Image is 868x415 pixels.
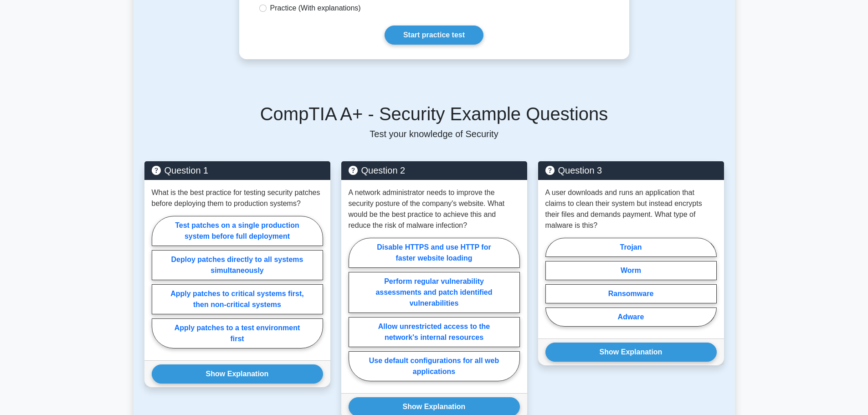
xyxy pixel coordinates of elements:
[545,165,717,176] h5: Question 3
[545,261,717,280] label: Worm
[144,128,724,139] p: Test your knowledge of Security
[152,216,323,246] label: Test patches on a single production system before full deployment
[270,3,361,14] label: Practice (With explanations)
[349,165,520,176] h5: Question 2
[349,238,520,268] label: Disable HTTPS and use HTTP for faster website loading
[545,238,717,257] label: Trojan
[152,165,323,176] h5: Question 1
[152,318,323,348] label: Apply patches to a test environment first
[152,250,323,280] label: Deploy patches directly to all systems simultaneously
[152,364,323,384] button: Show Explanation
[144,103,724,125] h5: CompTIA A+ - Security Example Questions
[545,307,717,327] label: Adware
[152,187,323,209] p: What is the best practice for testing security patches before deploying them to production systems?
[385,26,483,45] a: Start practice test
[545,343,717,362] button: Show Explanation
[545,187,717,231] p: A user downloads and runs an application that claims to clean their system but instead encrypts t...
[349,272,520,313] label: Perform regular vulnerability assessments and patch identified vulnerabilities
[349,187,520,231] p: A network administrator needs to improve the security posture of the company's website. What woul...
[545,284,717,303] label: Ransomware
[349,351,520,381] label: Use default configurations for all web applications
[349,317,520,347] label: Allow unrestricted access to the network's internal resources
[152,284,323,314] label: Apply patches to critical systems first, then non-critical systems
